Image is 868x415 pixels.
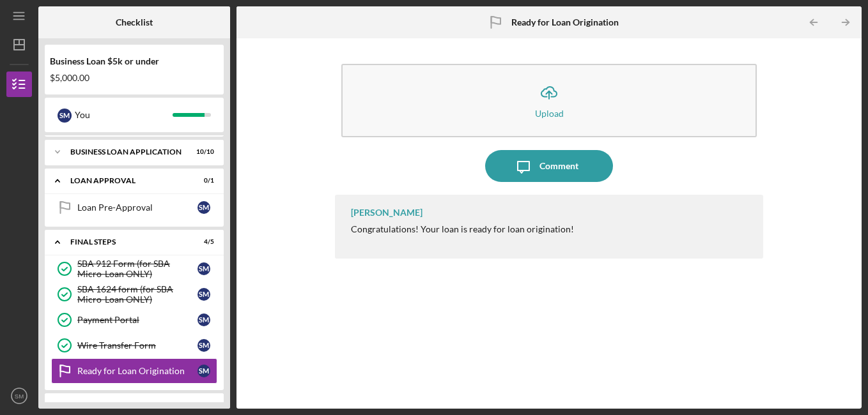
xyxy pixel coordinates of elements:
div: Ready for Loan Origination [77,366,198,376]
button: Comment [485,150,613,182]
a: Wire Transfer FormSM [51,333,217,358]
div: You [75,104,173,126]
div: SBA 912 Form (for SBA Micro-Loan ONLY) [77,259,198,279]
div: S M [58,109,72,123]
div: S M [198,201,210,214]
div: Loan Approval [70,177,182,185]
div: Upload [535,109,564,118]
div: Wire Transfer Form [77,340,198,351]
text: SM [15,393,24,400]
div: LOAN FUNDED [70,402,182,409]
div: $5,000.00 [50,73,219,83]
div: SBA 1624 form (for SBA Micro-Loan ONLY) [77,284,198,305]
a: Ready for Loan OriginationSM [51,358,217,384]
div: Congratulations! Your loan is ready for loan origination! [351,224,574,234]
div: S M [198,288,210,301]
div: 0 / 1 [191,177,214,185]
div: Business Loan $5k or under [50,56,219,66]
div: 10 / 10 [191,148,214,156]
div: Final Steps [70,238,182,246]
div: Payment Portal [77,315,198,325]
div: BUSINESS LOAN APPLICATION [70,148,182,156]
div: S M [198,365,210,377]
a: SBA 912 Form (for SBA Micro-Loan ONLY)SM [51,256,217,282]
a: Payment PortalSM [51,307,217,333]
div: 4 / 5 [191,238,214,246]
a: Loan Pre-ApprovalSM [51,195,217,220]
b: Ready for Loan Origination [511,17,619,27]
div: [PERSON_NAME] [351,207,422,218]
div: Comment [539,150,578,182]
button: SM [6,383,32,409]
b: Checklist [116,17,153,27]
div: 0 / 1 [191,402,214,409]
div: S M [198,339,210,352]
button: Upload [341,64,757,137]
div: S M [198,313,210,326]
div: Loan Pre-Approval [77,202,198,213]
a: SBA 1624 form (for SBA Micro-Loan ONLY)SM [51,282,217,307]
div: S M [198,262,210,275]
